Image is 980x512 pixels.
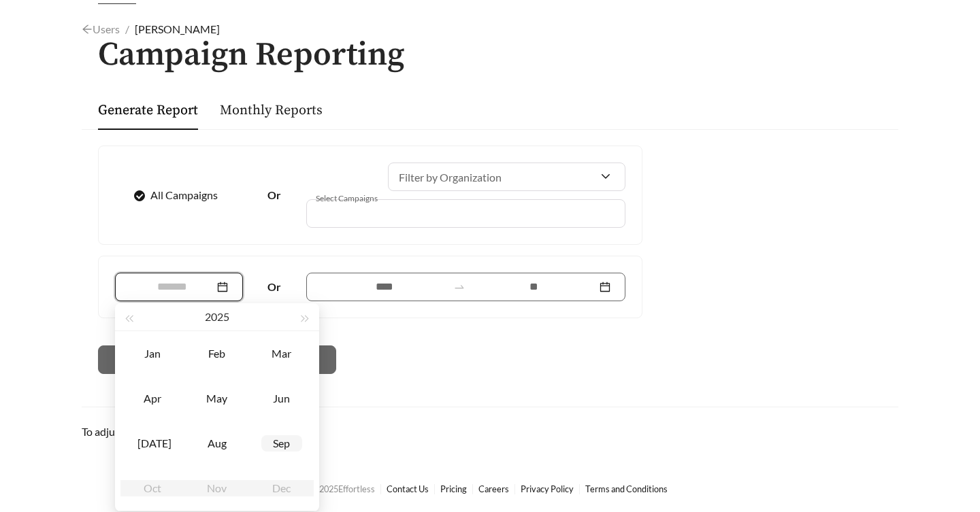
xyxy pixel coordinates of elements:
[387,483,429,494] a: Contact Us
[261,345,302,362] div: Mar
[197,345,238,362] div: Feb
[453,281,465,293] span: swap-right
[120,421,185,466] td: 2025-07
[98,102,198,119] a: Generate Report
[145,187,223,203] span: All Campaigns
[135,22,220,35] span: [PERSON_NAME]
[132,390,173,407] div: Apr
[185,376,250,421] td: 2025-05
[312,483,375,494] span: © 2025 Effortless
[220,102,323,119] a: Monthly Reports
[82,22,120,35] a: arrow-leftUsers
[120,331,185,376] td: 2025-01
[585,483,668,494] a: Terms and Conditions
[132,435,173,451] div: [DATE]
[197,390,238,407] div: May
[82,24,93,35] span: arrow-left
[267,280,281,293] strong: Or
[249,331,314,376] td: 2025-03
[249,376,314,421] td: 2025-06
[453,281,465,293] span: to
[440,483,467,494] a: Pricing
[98,345,214,374] button: Download CSV
[82,37,898,73] h1: Campaign Reporting
[249,421,314,466] td: 2025-09
[205,303,229,330] button: 2025
[521,483,574,494] a: Privacy Policy
[125,22,129,35] span: /
[261,390,302,407] div: Jun
[185,331,250,376] td: 2025-02
[185,421,250,466] td: 2025-08
[132,345,173,362] div: Jan
[120,376,185,421] td: 2025-04
[478,483,509,494] a: Careers
[197,435,238,451] div: Aug
[261,435,302,451] div: Sep
[267,188,281,201] strong: Or
[82,425,312,438] span: To adjust email preferences, visit the page.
